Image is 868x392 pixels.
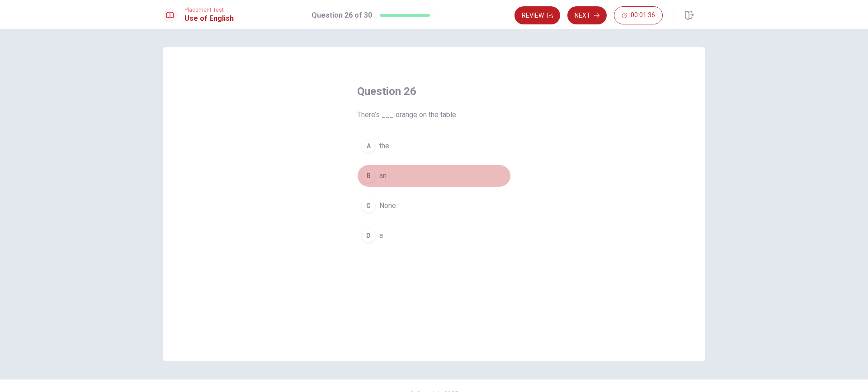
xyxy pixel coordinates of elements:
div: C [361,198,376,213]
div: A [361,139,376,153]
button: Athe [357,135,511,157]
button: Next [567,6,607,24]
h4: Question 26 [357,84,511,99]
button: Review [514,6,560,24]
span: the [379,141,389,151]
span: There’s ___ orange on the table. [357,109,511,120]
button: 00:01:36 [614,6,663,24]
button: Da [357,224,511,247]
span: 00:01:36 [631,12,655,19]
span: an [379,170,387,181]
button: CNone [357,194,511,217]
h1: Question 26 of 30 [311,10,372,21]
div: D [361,228,376,243]
span: None [379,200,396,211]
h1: Use of English [184,13,234,24]
button: Ban [357,165,511,187]
span: a [379,230,383,241]
span: Placement Test [184,7,234,13]
div: B [361,169,376,183]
